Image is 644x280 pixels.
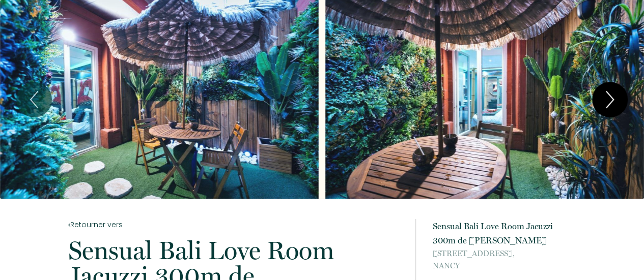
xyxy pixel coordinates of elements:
button: Next [592,82,628,117]
p: NANCY [432,247,576,272]
button: Previous [16,82,52,117]
p: Sensual Bali Love Room Jacuzzi 300m de [PERSON_NAME] [432,219,576,247]
a: Retourner vers [68,219,402,230]
span: [STREET_ADDRESS], [432,247,576,260]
